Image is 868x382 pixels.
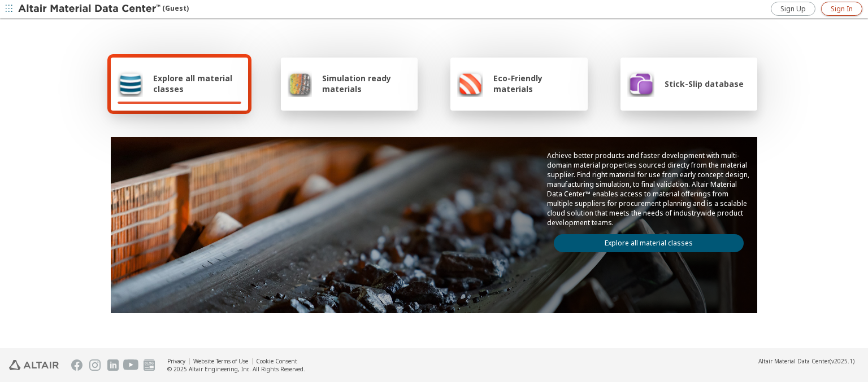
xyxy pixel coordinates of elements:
img: Simulation ready materials [288,70,312,97]
div: (v2025.1) [758,357,854,365]
div: (Guest) [18,3,189,15]
img: Explore all material classes [118,70,143,97]
a: Privacy [167,357,185,365]
span: Simulation ready materials [322,73,411,94]
span: Sign Up [780,5,806,14]
span: Altair Material Data Center [758,357,830,365]
a: Cookie Consent [256,357,297,365]
span: Eco-Friendly materials [493,73,580,94]
span: Sign In [831,5,853,14]
img: Stick-Slip database [627,70,654,97]
img: Altair Material Data Center [18,3,162,15]
span: Explore all material classes [153,73,241,94]
img: Eco-Friendly materials [457,70,483,97]
p: Achieve better products and faster development with multi-domain material properties sourced dire... [547,151,750,227]
a: Sign In [821,2,862,16]
a: Website Terms of Use [193,357,248,365]
img: Altair Engineering [9,360,59,370]
a: Sign Up [771,2,815,16]
div: © 2025 Altair Engineering, Inc. All Rights Reserved. [167,365,305,373]
span: Stick-Slip database [665,78,744,89]
a: Explore all material classes [554,234,744,252]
